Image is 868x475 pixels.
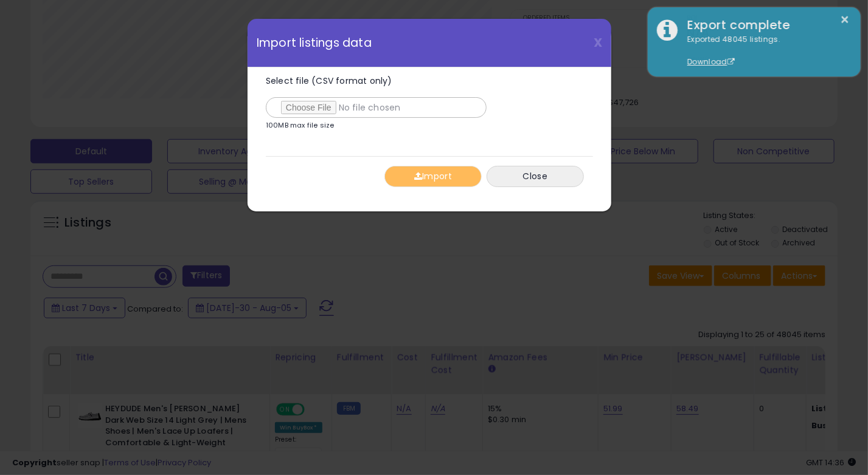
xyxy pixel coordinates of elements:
[687,56,735,67] a: Download
[266,75,392,87] span: Select file (CSV format only)
[594,34,602,51] span: X
[678,34,852,68] div: Exported 48045 listings.
[384,166,482,187] button: Import
[266,122,335,129] p: 100MB max file size
[841,12,850,27] button: ×
[257,37,372,49] span: Import listings data
[487,166,584,187] button: Close
[678,16,852,34] div: Export complete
